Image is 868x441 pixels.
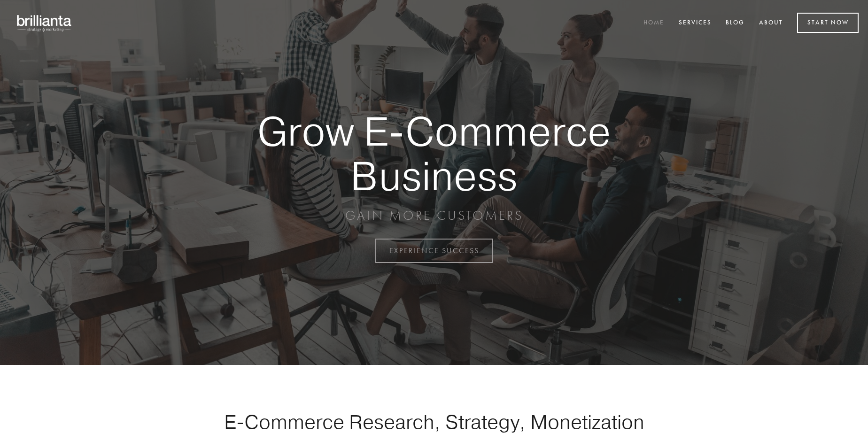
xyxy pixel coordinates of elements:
a: About [753,15,789,31]
a: Services [673,15,718,31]
img: brillianta - research, strategy, marketing [9,9,80,37]
a: Home [637,15,670,31]
strong: Grow E-Commerce Business [225,109,643,198]
a: Start Now [797,13,859,33]
a: Blog [720,15,751,31]
p: GAIN MORE CUSTOMERS [225,207,643,224]
h1: E-Commerce Research, Strategy, Monetization [194,410,674,433]
a: EXPERIENCE SUCCESS [375,239,493,263]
